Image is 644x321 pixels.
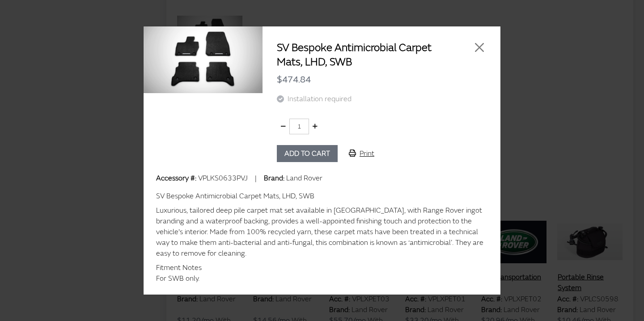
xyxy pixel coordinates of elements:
div: Luxurious, tailored deep pile carpet mat set available in [GEOGRAPHIC_DATA], with Range Rover ing... [156,205,488,259]
button: Add to cart [277,145,338,162]
span: Installation required [288,94,352,103]
label: Accessory #: [156,173,196,184]
div: For SWB only. [156,273,488,284]
label: Fitment Notes [156,262,202,273]
h2: SV Bespoke Antimicrobial Carpet Mats, LHD, SWB [277,41,449,69]
div: $474.84 [277,69,486,90]
button: Print [341,145,382,162]
span: | [255,174,257,183]
button: Close [473,41,486,54]
label: Brand: [264,173,284,184]
div: SV Bespoke Antimicrobial Carpet Mats, LHD, SWB [156,191,488,201]
span: Land Rover [286,174,322,183]
img: Image for SV Bespoke Antimicrobial Carpet Mats, LHD, SWB [144,26,263,93]
span: VPLKS0633PVJ [198,174,248,183]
